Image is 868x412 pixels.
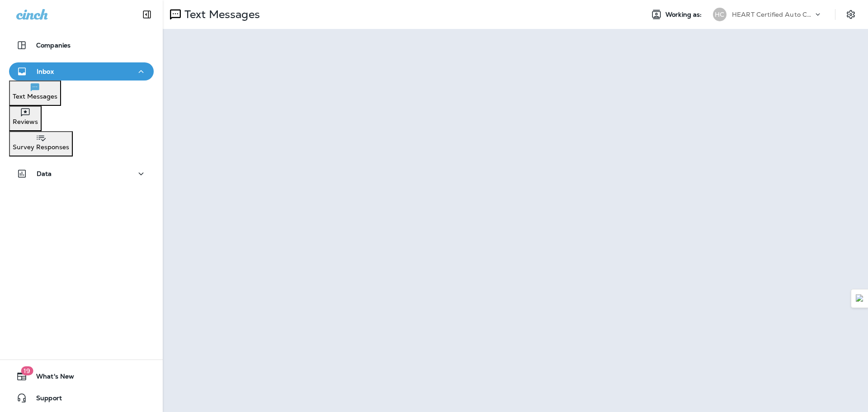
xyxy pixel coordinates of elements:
button: Companies [9,36,154,54]
p: Text Messages [13,93,57,100]
button: Inbox [9,62,154,81]
span: 19 [21,366,33,375]
p: HEART Certified Auto Care [732,11,813,18]
button: Text Messages [9,81,61,106]
span: What's New [27,373,74,384]
p: Reviews [13,118,38,125]
button: Settings [843,6,859,23]
button: Support [9,389,154,407]
button: Survey Responses [9,131,73,156]
img: Detect Auto [856,294,864,303]
p: Data [37,170,52,177]
p: Survey Responses [13,143,69,151]
button: Collapse Sidebar [134,5,160,24]
button: Reviews [9,106,42,131]
button: 19What's New [9,367,154,385]
span: Support [27,394,62,405]
div: HC [713,8,726,21]
p: Companies [36,42,71,49]
p: Inbox [37,68,54,75]
p: Text Messages [181,8,260,21]
button: Data [9,165,154,183]
span: Working as: [665,11,704,19]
